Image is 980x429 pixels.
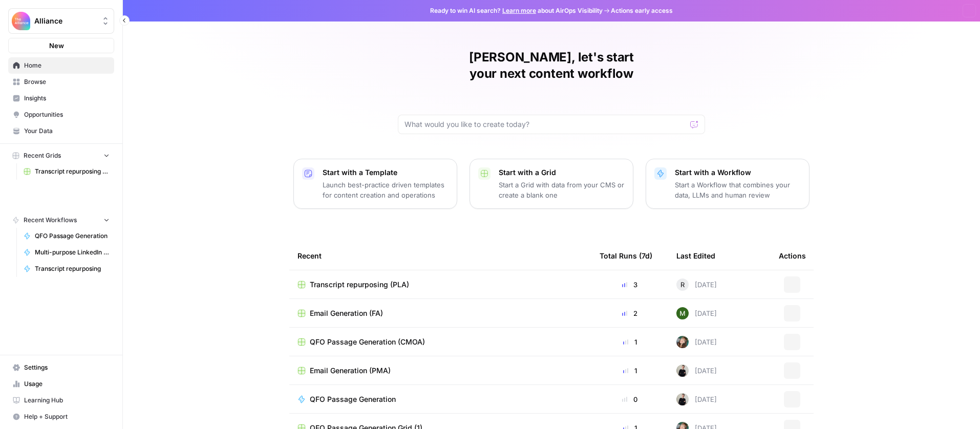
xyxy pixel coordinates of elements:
input: What would you like to create today? [404,119,686,130]
span: New [49,40,64,51]
button: Recent Grids [8,148,114,163]
span: Home [24,61,110,70]
a: Email Generation (PMA) [297,366,583,376]
span: QFO Passage Generation (CMOA) [310,337,425,347]
img: auytl9ei5tcnqodk4shm8exxpdku [676,336,689,348]
span: Opportunities [24,110,110,119]
span: Learning Hub [24,396,110,405]
span: Insights [24,94,110,103]
span: Alliance [34,16,96,26]
p: Start with a Template [323,167,449,178]
img: rzyuksnmva7rad5cmpd7k6b2ndco [676,393,689,405]
div: Last Edited [676,242,715,270]
button: Start with a TemplateLaunch best-practice driven templates for content creation and operations [293,159,457,209]
a: QFO Passage Generation [19,228,114,244]
div: [DATE] [676,307,717,319]
div: Recent [297,242,583,270]
img: Alliance Logo [12,12,30,30]
a: Multi-purpose LinkedIn Workflow [19,244,114,261]
span: Transcript repurposing (PLA) [35,167,110,176]
a: Learn more [502,7,536,14]
span: Multi-purpose LinkedIn Workflow [35,248,110,257]
div: 1 [600,337,660,347]
span: Ready to win AI search? about AirOps Visibility [430,6,603,15]
p: Launch best-practice driven templates for content creation and operations [323,180,449,200]
span: Settings [24,363,110,372]
button: Workspace: Alliance [8,8,114,34]
span: Usage [24,379,110,389]
span: Actions early access [611,6,673,15]
button: New [8,38,114,53]
button: Recent Workflows [8,212,114,228]
a: Insights [8,90,114,106]
span: QFO Passage Generation [35,231,110,241]
span: QFO Passage Generation [310,394,396,404]
p: Start a Grid with data from your CMS or create a blank one [499,180,625,200]
a: Usage [8,376,114,392]
span: Help + Support [24,412,110,421]
span: Browse [24,77,110,87]
a: Transcript repurposing (PLA) [19,163,114,180]
div: 0 [600,394,660,404]
h1: [PERSON_NAME], let's start your next content workflow [398,49,705,82]
img: l5bw1boy7i1vzeyb5kvp5qo3zmc4 [676,307,689,319]
div: 2 [600,308,660,318]
a: QFO Passage Generation (CMOA) [297,337,583,347]
img: rzyuksnmva7rad5cmpd7k6b2ndco [676,364,689,377]
a: Transcript repurposing [19,261,114,277]
a: Email Generation (FA) [297,308,583,318]
div: Total Runs (7d) [600,242,652,270]
p: Start with a Grid [499,167,625,178]
div: [DATE] [676,393,717,405]
a: Home [8,57,114,74]
div: Actions [779,242,806,270]
button: Help + Support [8,409,114,425]
div: 3 [600,280,660,290]
span: Recent Grids [24,151,61,160]
p: Start a Workflow that combines your data, LLMs and human review [675,180,801,200]
div: [DATE] [676,364,717,377]
span: Your Data [24,126,110,136]
div: [DATE] [676,278,717,291]
a: Learning Hub [8,392,114,409]
span: R [680,280,685,290]
span: Recent Workflows [24,216,77,225]
span: Email Generation (PMA) [310,366,391,376]
a: Opportunities [8,106,114,123]
a: Your Data [8,123,114,139]
a: Settings [8,359,114,376]
a: QFO Passage Generation [297,394,583,404]
span: Email Generation (FA) [310,308,383,318]
div: [DATE] [676,336,717,348]
a: Transcript repurposing (PLA) [297,280,583,290]
button: Start with a GridStart a Grid with data from your CMS or create a blank one [470,159,633,209]
p: Start with a Workflow [675,167,801,178]
button: Start with a WorkflowStart a Workflow that combines your data, LLMs and human review [646,159,809,209]
span: Transcript repurposing (PLA) [310,280,409,290]
span: Transcript repurposing [35,264,110,273]
a: Browse [8,74,114,90]
div: 1 [600,366,660,376]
